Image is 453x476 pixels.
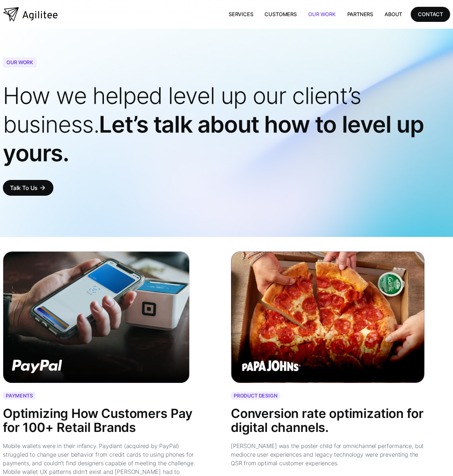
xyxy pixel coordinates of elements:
[302,7,342,22] a: Our Work
[379,7,408,22] a: About
[3,407,197,434] div: Optimizing How Customers Pay for 100+ Retail Brands
[10,183,38,193] div: Talk To Us
[418,10,443,19] div: CONTACT
[223,7,259,22] a: Services
[234,393,277,398] div: PRODUCT DESIGN
[39,184,46,191] div: arrow_forward
[411,7,450,22] a: CONTACT
[3,81,450,167] h1: Let’s talk about how to level up yours.
[6,393,33,398] div: PAYMENTS
[3,82,361,138] span: How we helped level up our client’s business.
[3,7,58,22] a: home
[231,407,425,434] div: Conversion rate optimization for digital channels.
[259,7,302,22] a: Customers
[3,180,53,196] a: Talk To Usarrow_forward
[231,442,425,467] div: [PERSON_NAME] was the poster child for omnichannel performance, but mediocre user experiences and...
[342,7,379,22] a: Partners
[3,57,37,67] div: OUR WORK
